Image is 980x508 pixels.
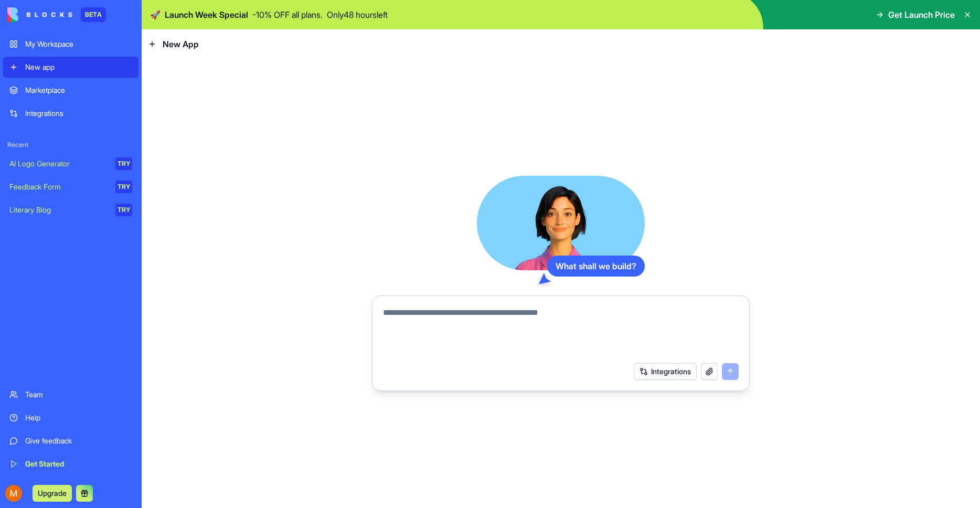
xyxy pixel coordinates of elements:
[163,38,199,50] span: New App
[33,485,72,502] button: Upgrade
[9,158,108,169] div: AI Logo Generator
[3,57,139,78] a: New app
[115,204,132,216] div: TRY
[165,8,248,21] span: Launch Week Special
[3,34,139,55] a: My Workspace
[327,8,388,21] p: Only 48 hours left
[25,412,132,423] div: Help
[3,453,139,474] a: Get Started
[3,430,139,451] a: Give feedback
[7,7,106,22] a: BETA
[115,157,132,170] div: TRY
[33,488,72,498] a: Upgrade
[25,389,132,400] div: Team
[634,363,697,380] button: Integrations
[3,384,139,405] a: Team
[9,182,108,192] div: Feedback Form
[3,141,139,149] span: Recent
[3,407,139,428] a: Help
[888,8,955,21] span: Get Launch Price
[7,7,72,22] img: logo
[5,485,22,502] img: ACg8ocKrzBkyNFZ7JXW2uy2Yf4OeTgJoPHBZR8THIrAWAgyjlg-_Gg=s96-c
[3,176,139,197] a: Feedback FormTRY
[25,436,132,446] div: Give feedback
[115,181,132,193] div: TRY
[3,153,139,174] a: AI Logo GeneratorTRY
[81,7,106,22] div: BETA
[25,108,132,119] div: Integrations
[150,8,161,21] span: 🚀
[25,85,132,96] div: Marketplace
[25,62,132,72] div: New app
[9,205,108,215] div: Literary Blog
[25,39,132,49] div: My Workspace
[25,459,132,469] div: Get Started
[3,80,139,101] a: Marketplace
[547,256,645,277] div: What shall we build?
[3,103,139,124] a: Integrations
[252,8,323,21] p: - 10 % OFF all plans.
[3,199,139,220] a: Literary BlogTRY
